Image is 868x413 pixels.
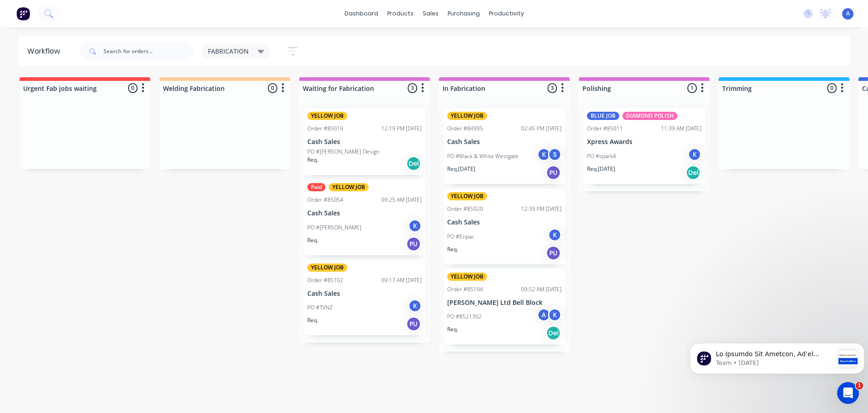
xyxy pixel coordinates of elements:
[686,165,700,180] div: Del
[622,112,677,120] div: DIAMOND POLISH
[307,138,422,146] p: Cash Sales
[340,7,383,20] a: dashboard
[583,108,705,184] div: BLUE JOBDIAMOND POLISHOrder #8501111:39 AM [DATE]Xpress AwardsPO #spark4KReq.[DATE]Del
[537,308,551,322] div: A
[686,325,868,388] iframe: Intercom notifications message
[546,165,561,180] div: PU
[546,246,561,260] div: PU
[548,228,562,242] div: K
[546,326,561,340] div: Del
[587,138,701,146] p: Xpress Awards
[406,156,421,171] div: Del
[447,138,562,146] p: Cash Sales
[447,152,518,160] p: PO #Black & White Westgate
[443,7,484,20] div: purchasing
[307,264,347,272] div: YELLOW JOB
[307,236,318,244] p: Req.
[381,124,422,133] div: 12:19 PM [DATE]
[587,165,615,173] p: Req. [DATE]
[381,196,422,204] div: 09:25 AM [DATE]
[304,108,425,175] div: YELLOW JOBOrder #8501912:19 PM [DATE]Cash SalesPO #[PERSON_NAME] DesignReq.Del
[329,183,369,191] div: YELLOW JOB
[307,316,318,324] p: Req.
[484,7,528,20] div: productivity
[537,148,551,161] div: K
[307,196,343,204] div: Order #85054
[447,165,475,173] p: Req. [DATE]
[307,112,347,120] div: YELLOW JOB
[688,148,701,161] div: K
[406,237,421,251] div: PU
[587,124,623,133] div: Order #85011
[837,382,859,404] iframe: Intercom live chat
[408,299,422,313] div: K
[447,245,458,254] p: Req.
[307,183,325,191] div: Paid
[447,124,483,133] div: Order #84995
[521,124,562,133] div: 02:45 PM [DATE]
[521,285,562,294] div: 09:52 AM [DATE]
[16,7,30,20] img: Factory
[548,148,562,161] div: S
[548,308,562,322] div: K
[444,108,565,184] div: YELLOW JOBOrder #8499502:45 PM [DATE]Cash SalesPO #Black & White WestgateKSReq.[DATE]PU
[307,209,422,217] p: Cash Sales
[307,124,343,133] div: Order #85019
[447,219,562,226] p: Cash Sales
[307,224,361,232] p: PO #[PERSON_NAME]
[104,42,193,60] input: Search for orders...
[661,124,701,133] div: 11:39 AM [DATE]
[447,273,487,281] div: YELLOW JOB
[521,205,562,213] div: 12:39 PM [DATE]
[447,192,487,200] div: YELLOW JOB
[208,46,249,56] span: FABRICATION
[304,179,425,255] div: PaidYELLOW JOBOrder #8505409:25 AM [DATE]Cash SalesPO #[PERSON_NAME]KReq.PU
[307,148,380,156] p: PO #[PERSON_NAME] Design
[444,269,565,345] div: YELLOW JOBOrder #8510409:52 AM [DATE][PERSON_NAME] Ltd Bell BlockPO #8521302AKReq.Del
[307,156,318,164] p: Req.
[447,233,474,241] p: PO #Enpac
[856,382,863,389] span: 1
[447,285,483,294] div: Order #85104
[447,205,483,213] div: Order #85020
[307,304,333,312] p: PO #TVNZ
[418,7,443,20] div: sales
[587,112,619,120] div: BLUE JOB
[27,46,64,57] div: Workflow
[408,219,422,233] div: K
[447,325,458,333] p: Req.
[383,7,418,20] div: products
[30,34,148,42] p: Message from Team, sent 2w ago
[307,290,422,298] p: Cash Sales
[447,313,482,321] p: PO #8521302
[444,189,565,264] div: YELLOW JOBOrder #8502012:39 PM [DATE]Cash SalesPO #EnpacKReq.PU
[381,276,422,284] div: 09:17 AM [DATE]
[587,152,616,160] p: PO #spark4
[447,112,487,120] div: YELLOW JOB
[846,10,850,18] span: A
[406,317,421,331] div: PU
[447,299,562,307] p: [PERSON_NAME] Ltd Bell Block
[307,276,343,284] div: Order #85102
[304,260,425,336] div: YELLOW JOBOrder #8510209:17 AM [DATE]Cash SalesPO #TVNZKReq.PU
